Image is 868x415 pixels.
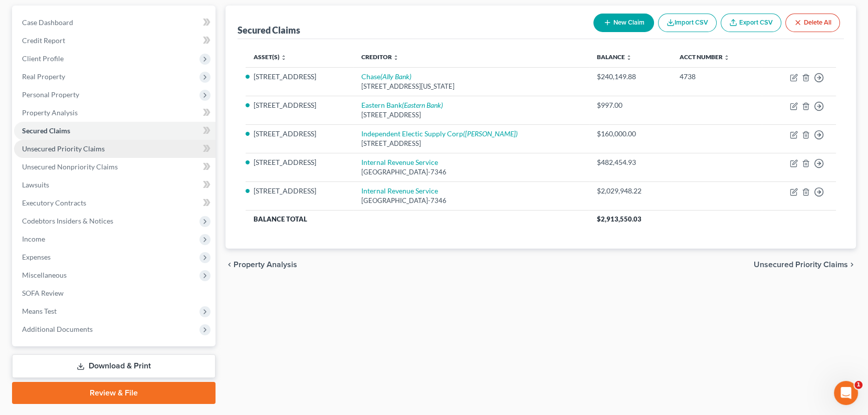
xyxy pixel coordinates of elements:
div: [STREET_ADDRESS] [361,139,581,148]
li: [STREET_ADDRESS] [254,157,345,167]
th: Balance Total [246,210,589,228]
li: [STREET_ADDRESS] [254,129,345,139]
a: Case Dashboard [14,14,215,32]
span: Lawsuits [22,180,49,189]
a: Acct Number unfold_more [680,53,730,61]
button: Unsecured Priority Claims chevron_right [754,261,856,269]
span: Case Dashboard [22,18,73,27]
a: Creditor unfold_more [361,53,399,61]
div: $997.00 [597,100,664,110]
li: [STREET_ADDRESS] [254,100,345,110]
a: SOFA Review [14,284,215,302]
a: Unsecured Priority Claims [14,140,215,158]
span: Personal Property [22,90,79,99]
a: Chase(Ally Bank) [361,72,411,81]
a: Lawsuits [14,176,215,194]
div: [GEOGRAPHIC_DATA]-7346 [361,196,581,205]
a: Balance unfold_more [597,53,632,61]
div: $2,029,948.22 [597,186,664,196]
i: (Eastern Bank) [402,101,443,109]
span: Additional Documents [22,325,93,333]
i: unfold_more [626,55,632,61]
span: Codebtors Insiders & Notices [22,217,113,225]
a: Credit Report [14,32,215,50]
a: Secured Claims [14,122,215,140]
button: Import CSV [658,14,717,32]
div: [STREET_ADDRESS][US_STATE] [361,82,581,91]
iframe: Intercom live chat [834,381,858,405]
div: Secured Claims [238,24,300,36]
span: Property Analysis [234,261,297,269]
span: Client Profile [22,54,64,63]
span: 1 [854,381,862,389]
a: Asset(s) unfold_more [254,53,287,61]
li: [STREET_ADDRESS] [254,72,345,82]
i: chevron_left [226,261,234,269]
i: unfold_more [724,55,730,61]
div: $240,149.88 [597,72,664,82]
button: New Claim [593,14,654,32]
a: Unsecured Nonpriority Claims [14,158,215,176]
a: Independent Electic Supply Corp([PERSON_NAME]) [361,129,518,138]
i: unfold_more [393,55,399,61]
span: Executory Contracts [22,198,86,207]
a: Executory Contracts [14,194,215,212]
span: Miscellaneous [22,271,67,279]
span: Means Test [22,307,57,315]
div: $160,000.00 [597,129,664,139]
i: unfold_more [281,55,287,61]
a: Internal Revenue Service [361,186,438,195]
div: [GEOGRAPHIC_DATA]-7346 [361,167,581,177]
span: Property Analysis [22,108,78,117]
a: Property Analysis [14,104,215,122]
a: Download & Print [12,354,215,378]
li: [STREET_ADDRESS] [254,186,345,196]
button: chevron_left Property Analysis [226,261,297,269]
span: Credit Report [22,36,65,45]
span: $2,913,550.03 [597,215,641,223]
span: Secured Claims [22,126,70,135]
i: (Ally Bank) [380,72,411,81]
a: Export CSV [721,14,781,32]
a: Internal Revenue Service [361,158,438,166]
span: Income [22,235,45,243]
i: ([PERSON_NAME]) [463,129,518,138]
span: Unsecured Priority Claims [754,261,848,269]
span: Unsecured Nonpriority Claims [22,162,118,171]
a: Review & File [12,382,215,404]
span: Unsecured Priority Claims [22,144,105,153]
button: Delete All [785,14,840,32]
i: chevron_right [848,261,856,269]
a: Eastern Bank(Eastern Bank) [361,101,443,109]
div: [STREET_ADDRESS] [361,110,581,120]
span: Real Property [22,72,65,81]
div: $482,454.93 [597,157,664,167]
span: Expenses [22,253,51,261]
div: 4738 [680,72,754,82]
span: SOFA Review [22,289,64,297]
